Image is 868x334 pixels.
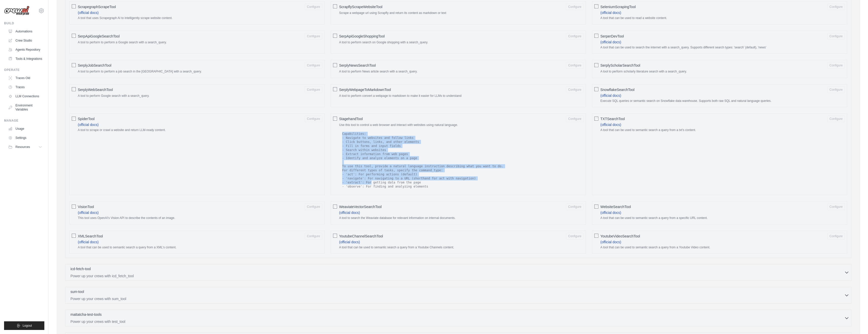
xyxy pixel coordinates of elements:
[600,70,845,74] p: A tool to perform scholarly literature search with a search_query.
[6,36,44,45] a: Crew Studio
[339,234,383,239] span: YoutubeChannelSearchTool
[6,125,44,133] a: Usage
[566,233,584,239] button: YoutubeChannelSearchTool (official docs) A tool that can be used to semantic search a query from ...
[78,41,322,45] p: A tool to perform to perform a Google search with a search_query.
[23,324,32,328] span: Logout
[600,123,621,127] a: (official docs)
[566,62,584,69] button: SerplyNewsSearchTool A tool to perform News article search with a search_query.
[339,123,584,127] p: Use this tool to control a web browser and interact with websites using natural language.
[78,4,116,9] span: ScrapegraphScrapeTool
[827,86,845,93] button: SnowflakeSearchTool (official docs) Execute SQL queries or semantic search on Snowflake data ware...
[6,55,44,63] a: Tools & Integrations
[78,116,95,121] span: SpiderTool
[827,233,845,239] button: YoutubeVideoSearchTool (official docs) A tool that can be used to semantic search a query from a ...
[6,134,44,142] a: Settings
[566,33,584,40] button: SerpApiGoogleShoppingTool A tool to perform search on Google shopping with a search_query.
[67,289,849,301] button: sum-tool Power up your crews with sum_tool
[339,70,584,74] p: A tool to perform News article search with a search_query.
[305,62,322,69] button: SerplyJobSearchTool A tool to perform to perform a job search in the [GEOGRAPHIC_DATA] with a sea...
[15,145,30,149] span: Resources
[827,116,845,122] button: TXTSearchTool (official docs) A tool that can be used to semantic search a query from a txt's con...
[305,203,322,210] button: VisionTool (official docs) This tool uses OpenAI's Vision API to describe the contents of an image.
[339,41,584,45] p: A tool to perform search on Google shopping with a search_query.
[827,203,845,210] button: WebsiteSearchTool (official docs) A tool that can be used to semantic search a query from a speci...
[6,101,44,114] a: Environment Variables
[339,63,376,68] span: SerplyNewsSearchTool
[78,240,99,244] a: (official docs)
[339,4,382,9] span: ScrapflyScrapeWebsiteTool
[339,204,382,209] span: WeaviateVectorSearchTool
[305,233,322,239] button: XMLSearchTool (official docs) A tool that can be used to semantic search a query from a XML's con...
[600,4,636,9] span: SeleniumScrapingTool
[341,131,582,189] code: Capabilities: - Navigate to websites and follow links - Click buttons, links, and other elements ...
[600,246,845,250] p: A tool that can be used to semantic search a query from a Youtube Video content.
[4,119,44,123] div: Manage
[70,312,102,317] p: mattatcha-test-tools
[600,116,625,121] span: TXTSearchTool
[600,87,635,92] span: SnowflakeSearchTool
[566,86,584,93] button: SerplyWebpageToMarkdownTool A tool to perform convert a webpage to markdown to make it easier for...
[600,240,621,244] a: (official docs)
[70,319,844,324] p: Power up your crews with test_tool
[339,34,385,39] span: SerpApiGoogleShoppingTool
[70,296,844,301] p: Power up your crews with sum_tool
[67,312,849,324] button: mattatcha-test-tools Power up your crews with test_tool
[305,86,322,93] button: SerplyWebSearchTool A tool to perform Google search with a search_query.
[305,4,322,10] button: ScrapegraphScrapeTool (official docs) A tool that uses Scrapegraph AI to intelligently scrape web...
[600,46,845,50] p: A tool that can be used to search the internet with a search_query. Supports different search typ...
[566,116,584,122] button: StagehandTool Use this tool to control a web browser and interact with websites using natural lan...
[827,4,845,10] button: SeleniumScrapingTool (official docs) A tool that can be used to read a website content.
[6,46,44,54] a: Agents Repository
[600,234,640,239] span: YoutubeVideoSearchTool
[78,216,322,220] p: This tool uses OpenAI's Vision API to describe the contents of an image.
[339,246,584,250] p: A tool that can be used to semantic search a query from a Youtube Channels content.
[4,21,44,25] div: Build
[600,128,845,132] p: A tool that can be used to semantic search a query from a txt's content.
[339,87,391,92] span: SerplyWebpageToMarkdownTool
[78,234,103,239] span: XMLSearchTool
[600,99,845,103] p: Execute SQL queries or semantic search on Snowflake data warehouse. Supports both raw SQL and nat...
[78,11,99,15] a: (official docs)
[600,211,621,215] a: (official docs)
[78,204,94,209] span: VisionTool
[70,273,844,279] p: Power up your crews with icd_fetch_tool
[4,68,44,72] div: Operate
[78,87,113,92] span: SerplyWebSearchTool
[600,11,621,15] a: (official docs)
[6,74,44,82] a: Traces Old
[6,27,44,35] a: Automations
[78,63,111,68] span: SerplyJobSearchTool
[70,289,84,294] p: sum-tool
[600,63,640,68] span: SerplyScholarSearchTool
[78,123,99,127] a: (official docs)
[78,70,322,74] p: A tool to perform to perform a job search in the [GEOGRAPHIC_DATA] with a search_query.
[78,94,322,98] p: A tool to perform Google search with a search_query.
[78,211,99,215] a: (official docs)
[600,34,624,39] span: SerperDevTool
[78,128,322,132] p: A tool to scrape or crawl a website and return LLM-ready content.
[305,33,322,40] button: SerpApiGoogleSearchTool A tool to perform to perform a Google search with a search_query.
[6,83,44,91] a: Traces
[339,216,584,220] p: A tool to search the Weaviate database for relevant information on internal documents.
[70,266,91,271] p: icd-fetch-tool
[827,33,845,40] button: SerperDevTool (official docs) A tool that can be used to search the internet with a search_query....
[6,92,44,100] a: LLM Connections
[600,94,621,98] a: (official docs)
[600,204,631,209] span: WebsiteSearchTool
[67,266,849,279] button: icd-fetch-tool Power up your crews with icd_fetch_tool
[339,94,584,98] p: A tool to perform convert a webpage to markdown to make it easier for LLMs to understand
[78,16,322,20] p: A tool that uses Scrapegraph AI to intelligently scrape website content.
[4,321,44,330] button: Logout
[339,11,584,15] p: Scrape a webpage url using Scrapfly and return its content as markdown or text
[566,203,584,210] button: WeaviateVectorSearchTool (official docs) A tool to search the Weaviate database for relevant info...
[600,216,845,220] p: A tool that can be used to semantic search a query from a specific URL content.
[339,116,363,121] span: StagehandTool
[600,16,845,20] p: A tool that can be used to read a website content.
[78,246,322,250] p: A tool that can be used to semantic search a query from a XML's content.
[566,4,584,10] button: ScrapflyScrapeWebsiteTool Scrape a webpage url using Scrapfly and return its content as markdown ...
[78,34,120,39] span: SerpApiGoogleSearchTool
[4,6,29,15] img: Logo
[339,240,360,244] a: (official docs)
[600,40,621,44] a: (official docs)
[6,143,44,151] button: Resources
